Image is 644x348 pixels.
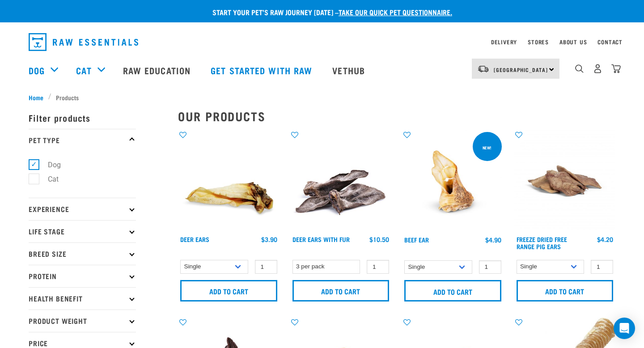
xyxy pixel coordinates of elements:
img: Pile Of Furry Deer Ears For Pets [290,130,392,232]
nav: dropdown navigation [21,30,623,55]
div: $3.90 [261,236,277,243]
img: user.png [593,64,602,73]
label: Dog [34,159,64,170]
input: 1 [255,260,277,274]
a: Get started with Raw [202,52,323,88]
a: Beef Ear [404,238,429,241]
label: Cat [34,174,62,185]
a: Vethub [323,52,376,88]
p: Pet Type [29,129,136,151]
input: Add to cart [517,280,614,301]
img: Pigs Ears [514,130,616,232]
div: $4.20 [597,236,613,243]
p: Health Benefit [29,287,136,310]
a: Freeze Dried Free Range Pig Ears [517,238,567,248]
p: Product Weight [29,310,136,332]
a: About Us [559,40,587,43]
img: home-icon-1@2x.png [575,64,584,73]
div: $10.50 [369,236,389,243]
a: Stores [528,40,549,43]
input: 1 [591,260,613,274]
a: Raw Education [114,52,202,88]
p: Experience [29,198,136,220]
input: Add to cart [404,280,501,301]
p: Life Stage [29,220,136,242]
a: Contact [597,40,623,43]
a: Deer Ears with Fur [292,238,350,241]
div: $4.90 [485,236,501,243]
p: Filter products [29,106,136,129]
input: 1 [479,260,501,274]
a: Dog [29,64,45,77]
input: 1 [367,260,389,274]
div: new! [479,141,496,154]
img: Raw Essentials Logo [29,33,138,51]
p: Breed Size [29,242,136,265]
a: take our quick pet questionnaire. [339,10,452,14]
img: A Deer Ear Treat For Pets [178,130,280,232]
input: Add to cart [292,280,390,301]
span: [GEOGRAPHIC_DATA] [494,68,548,71]
img: Beef ear [402,130,504,232]
h2: Our Products [178,109,615,123]
a: Home [29,93,48,102]
nav: breadcrumbs [29,93,615,102]
a: Cat [76,64,91,77]
a: Delivery [491,40,517,43]
input: Add to cart [180,280,277,301]
img: home-icon@2x.png [611,64,621,73]
a: Deer Ears [180,238,209,241]
img: van-moving.png [477,65,489,73]
span: Home [29,93,43,102]
p: Protein [29,265,136,287]
div: Open Intercom Messenger [614,318,635,339]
